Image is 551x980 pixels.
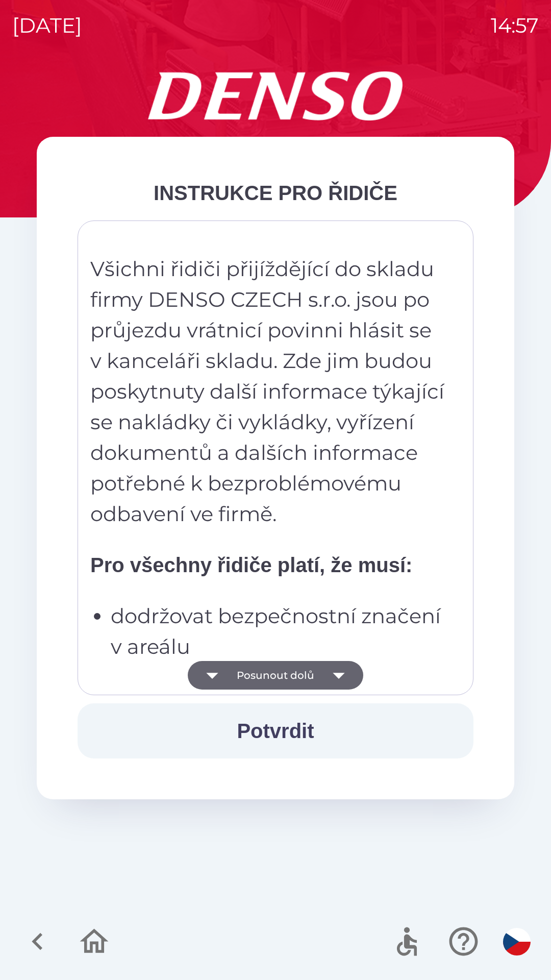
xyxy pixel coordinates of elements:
[78,703,473,758] button: Potvrdit
[37,71,514,120] img: Logo
[78,178,473,208] div: INSTRUKCE PRO ŘIDIČE
[188,661,363,690] button: Posunout dolů
[90,254,446,529] p: Všichni řidiči přijíždějící do skladu firmy DENSO CZECH s.r.o. jsou po průjezdu vrátnicí povinni ...
[90,554,412,576] strong: Pro všechny řidiče platí, že musí:
[491,10,539,41] p: 14:57
[111,601,446,662] p: dodržovat bezpečnostní značení v areálu
[503,928,531,955] img: cs flag
[12,10,82,41] p: [DATE]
